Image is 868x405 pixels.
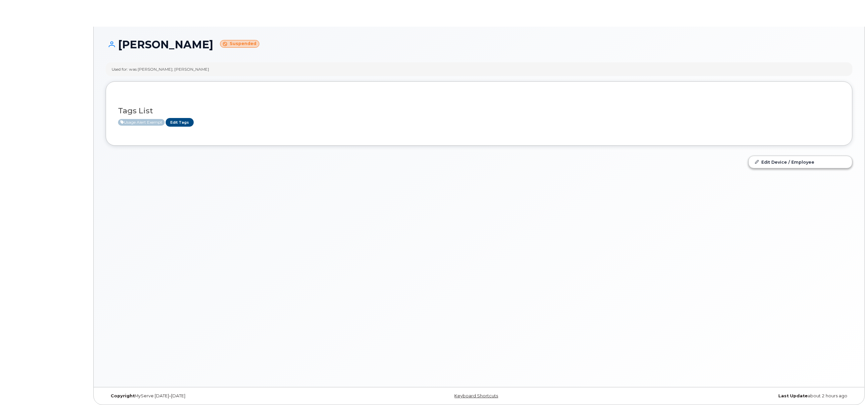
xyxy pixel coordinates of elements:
[118,119,165,126] span: Active
[166,118,194,126] a: Edit Tags
[111,393,135,398] strong: Copyright
[749,156,852,168] a: Edit Device / Employee
[778,393,808,398] strong: Last Update
[106,393,355,399] div: MyServe [DATE]–[DATE]
[220,40,259,48] small: Suspended
[106,39,852,50] h1: [PERSON_NAME]
[112,66,209,72] div: Used for: was [PERSON_NAME]; [PERSON_NAME]
[454,393,498,398] a: Keyboard Shortcuts
[118,107,840,115] h3: Tags List
[603,393,852,399] div: about 2 hours ago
